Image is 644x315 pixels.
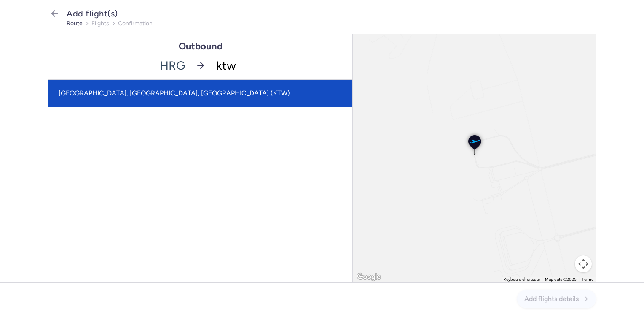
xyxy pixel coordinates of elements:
[575,255,592,272] button: Map camera controls
[211,52,353,79] input: -searchbox
[545,277,577,282] span: Map data ©2025
[355,272,383,282] img: Google
[179,41,223,52] h1: Outbound
[524,295,579,303] span: Add flights details
[582,277,593,282] a: Terms
[91,20,109,27] button: flights
[48,52,190,79] span: HRG
[59,89,290,97] span: [GEOGRAPHIC_DATA], [GEOGRAPHIC_DATA], [GEOGRAPHIC_DATA] (KTW)
[118,20,153,27] button: confirmation
[67,20,83,27] button: route
[355,274,383,280] a: Open this area in Google Maps (opens a new window)
[517,290,596,308] button: Add flights details
[67,8,118,19] span: Add flight(s)
[504,277,540,282] button: Keyboard shortcuts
